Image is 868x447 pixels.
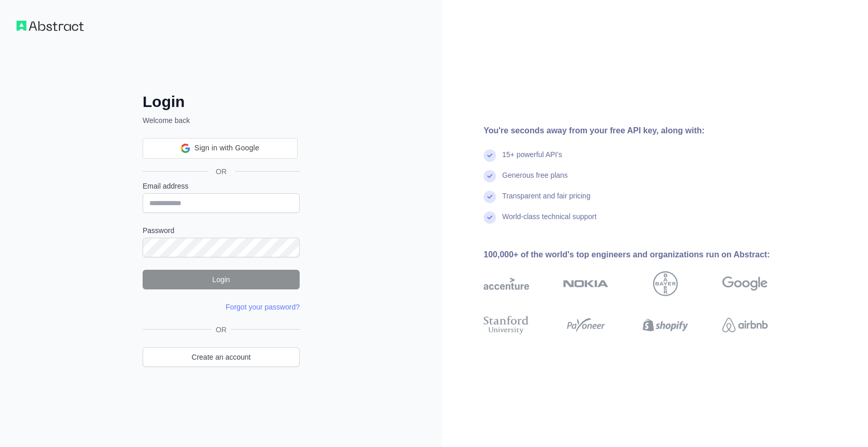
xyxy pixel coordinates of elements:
[143,93,300,111] h2: Login
[143,115,300,126] p: Welcome back
[484,191,496,203] img: check mark
[643,314,688,336] img: shopify
[484,314,529,336] img: stanford university
[502,191,591,211] div: Transparent and fair pricing
[484,125,801,137] div: You're seconds away from your free API key, along with:
[502,211,597,232] div: World-class technical support
[484,149,496,162] img: check mark
[194,143,259,153] span: Sign in with Google
[502,170,568,191] div: Generous free plans
[484,249,801,261] div: 100,000+ of the world's top engineers and organizations run on Abstract:
[17,21,84,31] img: Workflow
[563,314,609,336] img: payoneer
[212,325,231,335] span: OR
[143,225,300,236] label: Password
[653,271,678,296] img: bayer
[143,138,298,159] div: Sign in with Google
[143,270,300,289] button: Login
[226,303,300,311] a: Forgot your password?
[208,166,235,177] span: OR
[484,211,496,224] img: check mark
[484,271,529,296] img: accenture
[563,271,609,296] img: nokia
[484,170,496,182] img: check mark
[143,181,300,191] label: Email address
[143,347,300,367] a: Create an account
[502,149,562,170] div: 15+ powerful API's
[722,271,768,296] img: google
[722,314,768,336] img: airbnb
